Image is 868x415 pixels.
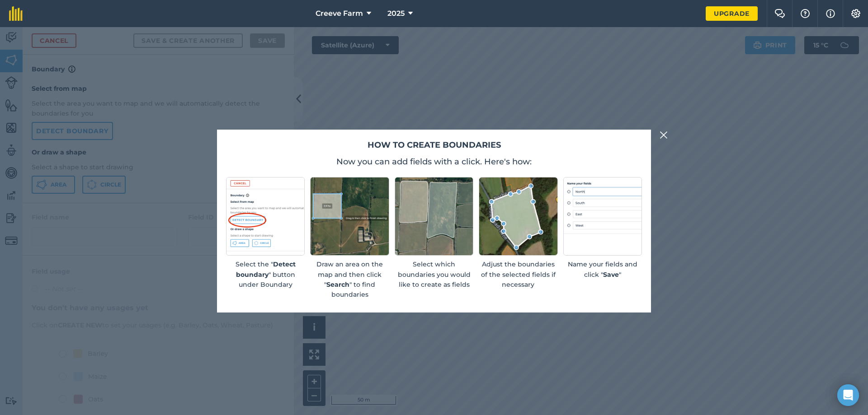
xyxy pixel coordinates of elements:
div: Open Intercom Messenger [837,384,859,406]
img: svg+xml;base64,PHN2ZyB4bWxucz0iaHR0cDovL3d3dy53My5vcmcvMjAwMC9zdmciIHdpZHRoPSIyMiIgaGVpZ2h0PSIzMC... [660,130,668,140]
img: fieldmargin Logo [9,6,23,21]
p: Draw an area on the map and then click " " to find boundaries [310,259,389,300]
a: Upgrade [706,6,758,21]
img: Screenshot of an editable boundary [479,177,557,256]
p: Name your fields and click " " [563,259,642,280]
img: svg+xml;base64,PHN2ZyB4bWxucz0iaHR0cDovL3d3dy53My5vcmcvMjAwMC9zdmciIHdpZHRoPSIxNyIgaGVpZ2h0PSIxNy... [826,8,835,19]
p: Select the " " button under Boundary [226,259,305,289]
span: 2025 [387,8,405,19]
p: Now you can add fields with a click. Here's how: [226,155,642,168]
img: A cog icon [850,9,861,18]
strong: Search [326,280,349,289]
img: A question mark icon [800,9,811,18]
strong: Detect boundary [236,260,296,278]
p: Select which boundaries you would like to create as fields [395,259,473,289]
img: Screenshot of selected fields [395,177,473,256]
img: Two speech bubbles overlapping with the left bubble in the forefront [774,9,785,18]
img: Screenshot of detect boundary button [226,177,305,256]
p: Adjust the boundaries of the selected fields if necessary [479,259,557,289]
img: Screenshot of an rectangular area drawn on a map [310,177,389,256]
img: placeholder [563,177,642,256]
span: Creeve Farm [316,8,363,19]
strong: Save [603,270,619,279]
h2: How to create boundaries [226,139,642,152]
